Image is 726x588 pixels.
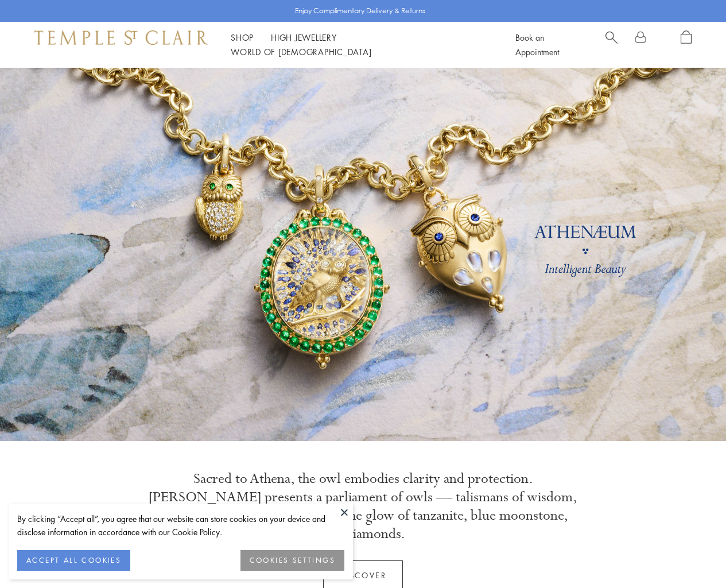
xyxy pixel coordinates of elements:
a: Open Shopping Bag [681,30,692,59]
a: High JewelleryHigh Jewellery [271,32,337,43]
p: Enjoy Complimentary Delivery & Returns [295,5,425,17]
a: ShopShop [231,32,254,43]
a: Book an Appointment [515,32,559,57]
a: Search [605,30,618,59]
button: ACCEPT ALL COOKIES [17,550,130,571]
div: By clicking “Accept all”, you agree that our website can store cookies on your device and disclos... [17,512,344,539]
button: COOKIES SETTINGS [240,550,344,571]
img: Temple St. Clair [34,30,208,44]
nav: Main navigation [231,30,490,59]
a: World of [DEMOGRAPHIC_DATA]World of [DEMOGRAPHIC_DATA] [231,46,371,57]
p: Sacred to Athena, the owl embodies clarity and protection. [PERSON_NAME] presents a parliament of... [148,470,579,543]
